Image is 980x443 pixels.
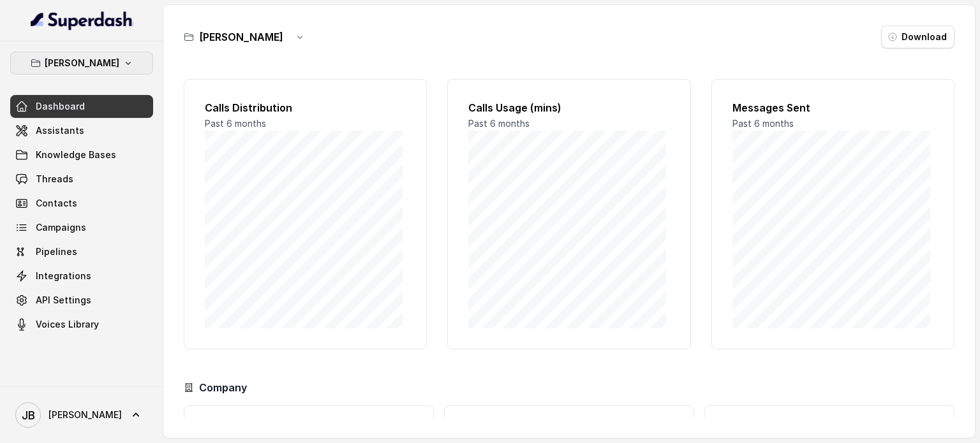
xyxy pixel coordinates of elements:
span: Pipelines [36,245,77,258]
h3: Calls [195,416,423,432]
a: Threads [10,168,153,191]
a: Contacts [10,192,153,215]
a: Voices Library [10,313,153,336]
span: Assistants [36,124,84,137]
a: Assistants [10,119,153,142]
button: Download [881,25,954,48]
a: [PERSON_NAME] [10,397,153,433]
h3: Company [199,380,247,395]
a: Pipelines [10,240,153,263]
text: JB [22,409,35,422]
h2: Calls Distribution [205,100,406,115]
h3: [PERSON_NAME] [199,29,283,45]
span: Past 6 months [468,118,530,129]
span: Integrations [36,270,91,282]
a: API Settings [10,289,153,312]
h3: Workspaces [715,416,944,432]
span: API Settings [36,294,91,307]
p: [PERSON_NAME] [45,55,119,71]
img: light.svg [31,10,133,31]
span: Contacts [36,197,77,210]
span: Past 6 months [732,118,794,129]
h2: Calls Usage (mins) [468,100,669,115]
a: Integrations [10,265,153,287]
span: Dashboard [36,100,85,113]
span: Voices Library [36,318,99,331]
h3: Messages [455,416,683,432]
span: Campaigns [36,221,86,234]
span: Knowledge Bases [36,149,116,161]
h2: Messages Sent [732,100,933,115]
a: Dashboard [10,95,153,118]
span: Threads [36,173,73,185]
a: Knowledge Bases [10,143,153,166]
span: [PERSON_NAME] [48,409,122,421]
span: Past 6 months [205,118,266,129]
a: Campaigns [10,216,153,239]
button: [PERSON_NAME] [10,52,153,75]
